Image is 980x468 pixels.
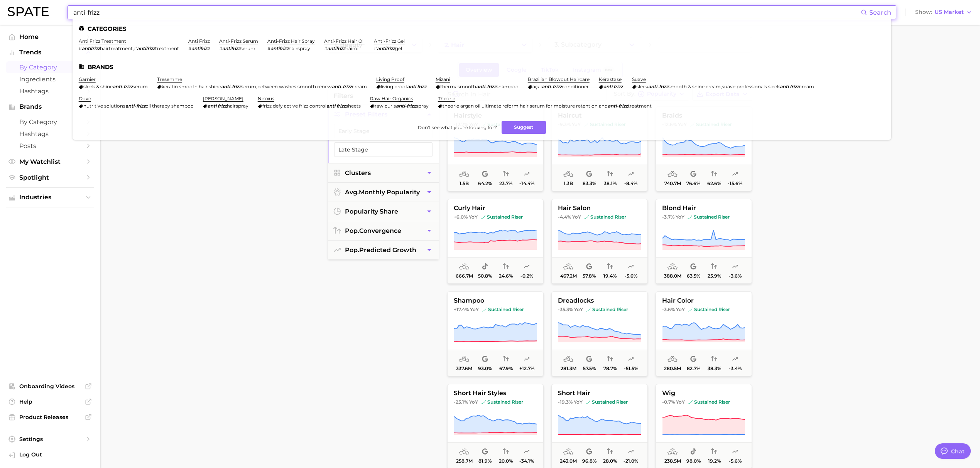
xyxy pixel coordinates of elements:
span: convergence [345,227,401,234]
span: sleek & shine [83,84,113,89]
span: popularity share: TikTok [482,262,488,271]
a: mizani [436,76,450,82]
em: antifrizz [137,45,155,51]
span: 96.8% [582,458,596,464]
em: antifrizz [377,45,395,51]
span: popularity predicted growth: Uncertain [628,170,634,179]
span: 78.7% [603,366,617,371]
em: anti-frizz [125,103,145,109]
span: Show [915,10,932,14]
em: anti-frizz [332,84,352,89]
span: hairspray [227,103,248,109]
a: garnier [79,76,96,82]
span: oil therapy shampoo [145,103,194,109]
span: short hair [552,390,647,397]
span: smooth & shine cream [668,84,721,89]
a: anti-frizz hair spray [267,38,315,44]
span: popularity share: Google [586,170,592,179]
span: +6.0% [454,214,468,220]
span: 1.3b [564,181,573,186]
span: YoY [469,214,478,220]
span: 67.9% [499,366,513,371]
a: Onboarding Videos [6,380,94,392]
span: 337.6m [456,366,472,371]
img: SPATE [8,7,49,16]
span: average monthly popularity: Very High Popularity [459,355,469,364]
span: popularity share [345,208,398,215]
span: Search [869,9,891,16]
span: # [219,45,222,51]
span: sustained riser [688,399,730,405]
span: raw curls [375,103,396,109]
a: dove [79,96,91,101]
span: hairoil [345,45,360,51]
a: Ingredients [6,73,94,85]
span: average monthly popularity: Very High Popularity [563,262,573,271]
img: sustained riser [586,400,590,404]
button: shampoo+17.4% YoYsustained risersustained riser337.6m93.0%67.9%+12.7% [447,291,544,376]
span: serum [241,84,256,89]
span: YoY [574,399,583,405]
span: 24.6% [499,273,513,279]
em: antifrizz [270,45,289,51]
li: Brands [79,64,885,70]
div: , [79,45,179,51]
span: YoY [572,214,581,220]
span: açai [532,84,542,89]
span: popularity convergence: High Convergence [503,355,509,364]
span: between washes smooth renew [257,84,332,89]
span: -15.6% [728,181,742,186]
span: Log Out [19,451,88,458]
button: Late Stage [334,142,433,157]
span: popularity predicted growth: Very Unlikely [732,262,738,271]
span: 50.8% [478,273,492,279]
span: Hashtags [19,88,81,95]
span: popularity share: Google [586,447,592,456]
em: antifrizz [222,45,240,51]
abbr: average [345,189,359,196]
input: Search here for a brand, industry, or ingredient [73,6,861,19]
em: anti frizz [326,103,346,109]
span: conditioner [562,84,589,89]
button: avg.monthly popularity [328,183,439,202]
span: 281.3m [561,366,576,371]
span: gel [395,45,402,51]
button: hairstyle-12.7% YoYsustained risersustained riser1.5b64.2%23.7%-14.4% [447,106,544,191]
span: average monthly popularity: Very High Popularity [563,355,573,364]
a: Home [6,31,94,43]
span: YoY [676,214,684,220]
em: anti-frizz [648,84,668,89]
span: 83.3% [583,181,596,186]
span: popularity predicted growth: Uncertain [524,447,530,456]
em: anti-frizz [608,103,628,109]
span: -5.6% [625,273,637,279]
a: raw hair organics [370,96,413,101]
span: cream [799,84,814,89]
span: wig [656,390,752,397]
span: sustained riser [482,306,524,313]
span: predicted growth [345,246,416,254]
span: monthly popularity [345,189,420,196]
span: popularity predicted growth: Very Likely [524,355,530,364]
span: -4.4% [558,214,571,220]
a: Hashtags [6,85,94,97]
button: braids-12.6% YoYsustained risersustained riser740.7m76.6%62.6%-15.6% [656,106,752,191]
span: Help [19,398,81,405]
span: Clusters [345,169,371,177]
span: 93.0% [478,366,492,371]
span: sustained riser [584,214,626,220]
em: antifrizz [327,45,345,51]
span: # [188,45,191,51]
span: 243.0m [560,458,577,464]
a: tresemme [157,76,182,82]
span: 38.3% [708,366,721,371]
button: Industries [6,192,94,203]
span: average monthly popularity: Very High Popularity [667,170,678,179]
span: -0.7% [662,399,675,405]
div: , [632,84,814,89]
span: 740.7m [664,181,681,186]
span: popularity share: Google [482,170,488,179]
span: -25.1% [454,399,468,405]
span: -34.1% [519,458,534,464]
span: -51.5% [624,366,638,371]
